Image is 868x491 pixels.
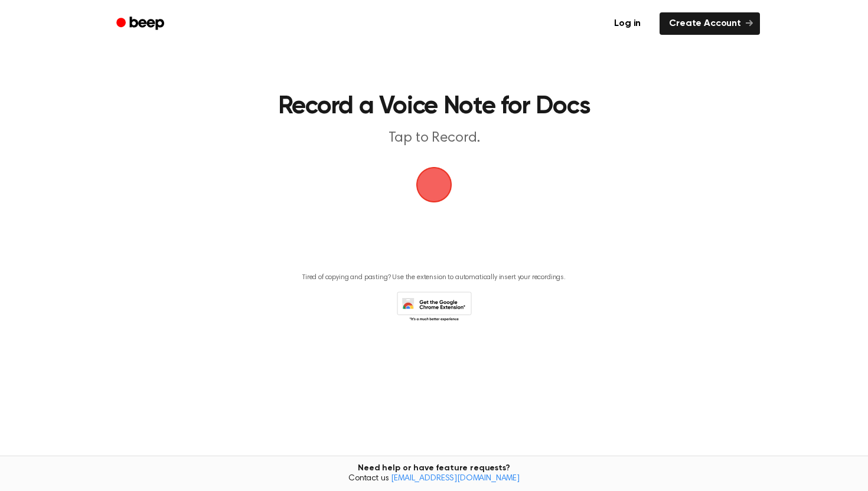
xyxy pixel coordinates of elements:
span: Contact us [7,474,861,485]
a: Beep [108,12,175,35]
p: Tired of copying and pasting? Use the extension to automatically insert your recordings. [302,273,566,282]
a: [EMAIL_ADDRESS][DOMAIN_NAME] [391,474,520,483]
h1: Record a Voice Note for Docs [132,94,736,119]
p: Tap to Record. [207,129,661,148]
a: Log in [602,10,652,37]
img: Beep Logo [416,167,452,202]
a: Create Account [660,12,760,35]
